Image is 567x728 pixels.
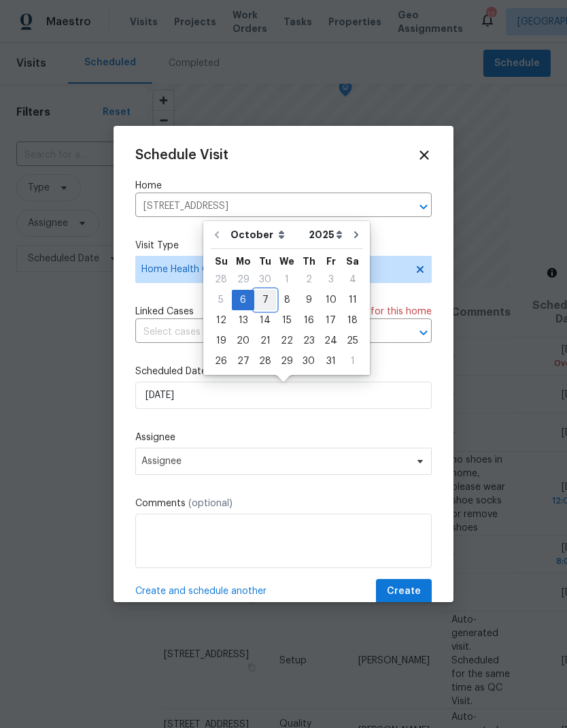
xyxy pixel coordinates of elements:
div: Wed Oct 15 2025 [276,310,298,331]
div: Sun Sep 28 2025 [210,269,232,290]
button: Go to next month [346,221,366,248]
span: (optional) [188,499,233,508]
div: 23 [298,331,320,350]
abbr: Saturday [346,257,359,266]
input: Enter in an address [135,196,394,217]
div: Thu Oct 16 2025 [298,310,320,331]
span: Home Health Checkup [141,263,406,276]
label: Comments [135,497,432,510]
div: Mon Sep 29 2025 [232,269,254,290]
div: 24 [320,331,342,350]
span: Close [417,148,432,163]
input: Select cases [135,322,394,343]
div: 31 [320,352,342,371]
span: Schedule Visit [135,148,228,162]
label: Scheduled Date [135,365,432,378]
div: Fri Oct 24 2025 [320,331,342,351]
div: Fri Oct 10 2025 [320,290,342,310]
div: 3 [320,270,342,289]
abbr: Sunday [215,257,228,266]
div: 30 [254,270,276,289]
div: 28 [254,352,276,371]
div: Wed Oct 29 2025 [276,351,298,371]
div: 7 [254,291,276,310]
div: 2 [298,270,320,289]
div: 20 [232,331,254,350]
div: 11 [342,291,363,310]
div: 8 [276,291,298,310]
button: Open [414,197,433,216]
div: 1 [342,352,363,371]
div: 5 [210,291,232,310]
div: Sat Oct 04 2025 [342,269,363,290]
div: 16 [298,311,320,330]
div: Wed Oct 01 2025 [276,269,298,290]
div: Fri Oct 03 2025 [320,269,342,290]
div: 10 [320,291,342,310]
div: 25 [342,331,363,350]
div: Tue Oct 21 2025 [254,331,276,351]
div: 28 [210,270,232,289]
div: 22 [276,331,298,350]
div: Wed Oct 22 2025 [276,331,298,351]
span: Assignee [141,456,408,467]
select: Year [305,225,346,245]
div: 1 [276,270,298,289]
div: Sat Oct 18 2025 [342,310,363,331]
div: Sat Oct 11 2025 [342,290,363,310]
div: Mon Oct 13 2025 [232,310,254,331]
span: Linked Cases [135,305,194,318]
div: Fri Oct 31 2025 [320,351,342,371]
abbr: Thursday [303,257,315,266]
button: Open [414,323,433,342]
div: Tue Oct 28 2025 [254,351,276,371]
div: 12 [210,311,232,330]
div: Sat Nov 01 2025 [342,351,363,371]
div: Tue Sep 30 2025 [254,269,276,290]
div: Fri Oct 17 2025 [320,310,342,331]
div: 26 [210,352,232,371]
div: 18 [342,311,363,330]
div: Tue Oct 07 2025 [254,290,276,310]
label: Home [135,179,432,193]
div: 9 [298,291,320,310]
span: Create [387,583,421,600]
div: 4 [342,270,363,289]
button: Create [376,579,432,604]
select: Month [227,225,305,245]
div: 13 [232,311,254,330]
div: 30 [298,352,320,371]
button: Go to previous month [207,221,227,248]
div: 19 [210,331,232,350]
div: 14 [254,311,276,330]
div: Sun Oct 19 2025 [210,331,232,351]
div: 17 [320,311,342,330]
div: Mon Oct 06 2025 [232,290,254,310]
div: 29 [232,270,254,289]
span: Create and schedule another [135,584,267,598]
div: 6 [232,291,254,310]
abbr: Monday [236,257,251,266]
div: 21 [254,331,276,350]
div: 15 [276,311,298,330]
div: Thu Oct 02 2025 [298,269,320,290]
div: Tue Oct 14 2025 [254,310,276,331]
div: Sun Oct 12 2025 [210,310,232,331]
div: 27 [232,352,254,371]
div: Sun Oct 05 2025 [210,290,232,310]
div: Wed Oct 08 2025 [276,290,298,310]
div: Thu Oct 23 2025 [298,331,320,351]
input: M/D/YYYY [135,382,432,409]
abbr: Tuesday [259,257,271,266]
label: Visit Type [135,239,432,252]
div: Thu Oct 30 2025 [298,351,320,371]
div: Mon Oct 20 2025 [232,331,254,351]
div: Thu Oct 09 2025 [298,290,320,310]
abbr: Friday [326,257,336,266]
div: Mon Oct 27 2025 [232,351,254,371]
div: 29 [276,352,298,371]
abbr: Wednesday [279,257,294,266]
div: Sun Oct 26 2025 [210,351,232,371]
div: Sat Oct 25 2025 [342,331,363,351]
label: Assignee [135,431,432,444]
